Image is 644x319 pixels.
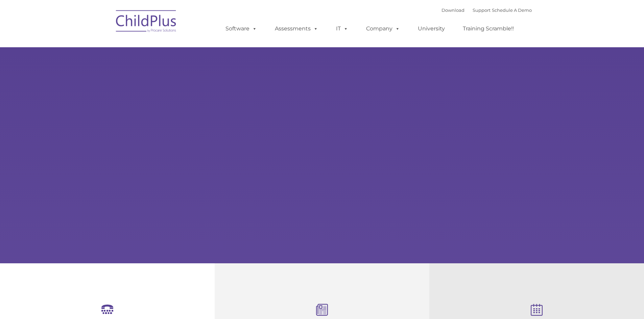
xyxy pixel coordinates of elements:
a: Software [219,22,264,35]
a: Download [442,7,464,13]
a: IT [329,22,355,35]
a: Schedule A Demo [492,7,532,13]
a: University [411,22,452,35]
a: Support [473,7,491,13]
a: Company [359,22,407,35]
img: ChildPlus by Procare Solutions [113,5,180,39]
a: Assessments [268,22,325,35]
font: | [442,7,532,13]
a: Training Scramble!! [456,22,521,35]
